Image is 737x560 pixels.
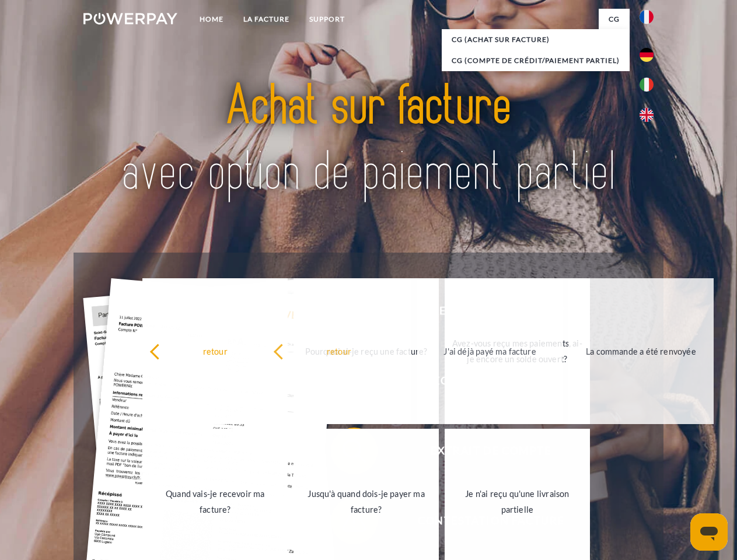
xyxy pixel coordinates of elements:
a: CG (Compte de crédit/paiement partiel) [442,50,630,71]
img: logo-powerpay-white.svg [83,13,177,24]
a: Support [299,9,355,30]
a: CG [599,9,630,30]
div: J'ai déjà payé ma facture [424,343,556,359]
div: Quand vais-je recevoir ma facture? [149,486,281,517]
div: La commande a été renvoyée [575,343,707,359]
div: Je n'ai reçu qu'une livraison partielle [452,486,583,517]
img: de [640,48,654,62]
div: Jusqu'à quand dois-je payer ma facture? [301,486,432,517]
img: it [640,78,654,92]
img: title-powerpay_fr.svg [111,56,626,223]
a: Home [190,9,233,30]
img: fr [640,10,654,24]
iframe: Bouton de lancement de la fenêtre de messagerie [690,513,728,551]
img: en [640,108,654,122]
div: retour [273,343,404,359]
a: LA FACTURE [233,9,299,30]
div: retour [149,343,281,359]
a: CG (achat sur facture) [442,29,630,50]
